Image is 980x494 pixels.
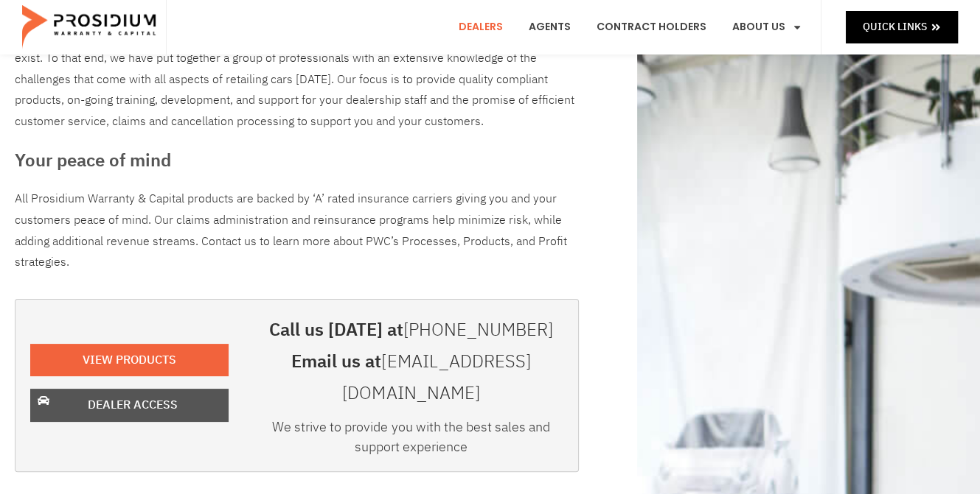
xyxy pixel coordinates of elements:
span: Quick Links [863,18,927,36]
div: We strive to provide you with the best sales and support experience [258,417,563,464]
h3: Call us [DATE] at [258,314,563,346]
a: Quick Links [846,11,958,43]
a: View Products [30,344,229,377]
div: Dealerships are the backbone of the American economy. Without you and your dedicated team, we don... [15,27,579,133]
h3: Email us at [258,346,563,409]
h3: Your peace of mind [15,147,579,174]
a: [PHONE_NUMBER] [403,317,553,343]
span: View Products [83,350,176,371]
span: Last Name [282,1,329,13]
span: Dealer Access [88,395,178,416]
p: All Prosidium Warranty & Capital products are backed by ‘A’ rated insurance carriers giving you a... [15,188,579,273]
a: Dealer Access [30,389,229,422]
a: [EMAIL_ADDRESS][DOMAIN_NAME] [342,348,530,406]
